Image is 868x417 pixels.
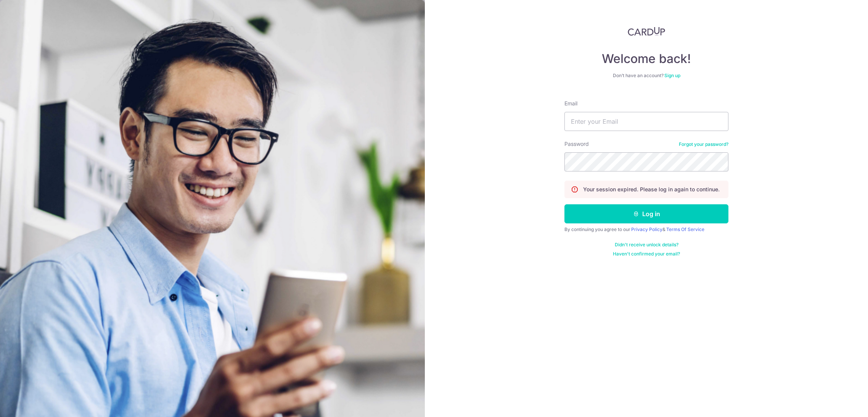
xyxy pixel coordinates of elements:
img: CardUp Logo [628,27,665,36]
label: Password [564,140,589,148]
a: Forgot your password? [679,141,728,147]
a: Privacy Policy [631,226,662,232]
a: Didn't receive unlock details? [615,242,678,248]
h4: Welcome back! [564,51,728,66]
p: Your session expired. Please log in again to continue. [583,186,720,193]
button: Log in [564,204,728,223]
input: Enter your Email [564,112,728,131]
div: By continuing you agree to our & [564,226,728,233]
a: Sign up [664,73,680,78]
div: Don’t have an account? [564,73,728,79]
a: Haven't confirmed your email? [613,251,680,257]
a: Terms Of Service [666,226,704,232]
label: Email [564,100,577,107]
